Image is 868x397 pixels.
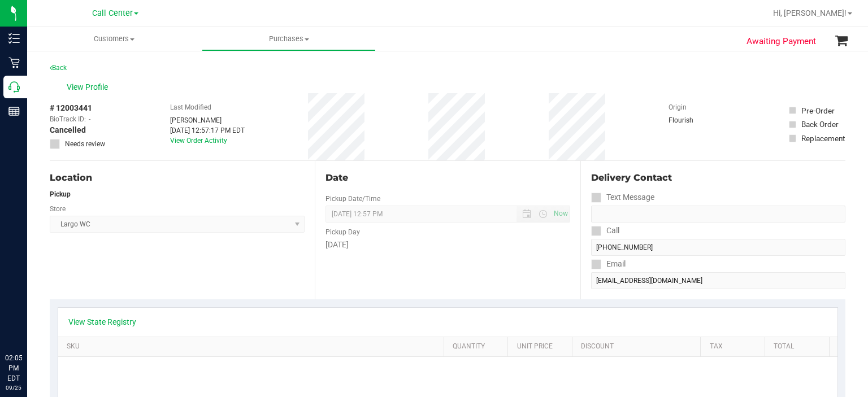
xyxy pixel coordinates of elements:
[202,34,376,44] span: Purchases
[8,33,20,44] inline-svg: Inventory
[591,189,654,206] label: Text Message
[517,342,568,351] a: Unit Price
[710,342,761,351] a: Tax
[591,206,845,223] input: Format: (999) 999-9999
[325,239,570,251] div: [DATE]
[747,35,816,48] span: Awaiting Payment
[8,57,20,68] inline-svg: Retail
[27,34,202,44] span: Customers
[50,204,66,214] label: Store
[202,27,376,51] a: Purchases
[453,342,504,351] a: Quantity
[27,27,202,51] a: Customers
[170,115,245,125] div: [PERSON_NAME]
[170,125,245,136] div: [DATE] 12:57:17 PM EDT
[801,133,845,144] div: Replacement
[801,119,839,130] div: Back Order
[325,194,380,204] label: Pickup Date/Time
[8,106,20,117] inline-svg: Reports
[5,383,22,392] p: 09/25
[591,223,619,239] label: Call
[669,102,687,112] label: Origin
[50,190,71,198] strong: Pickup
[11,307,45,341] iframe: Resource center
[92,8,133,18] span: Call Center
[774,342,824,351] a: Total
[669,115,725,125] div: Flourish
[50,124,86,136] span: Cancelled
[50,64,67,72] a: Back
[170,137,227,145] a: View Order Activity
[68,316,136,328] a: View State Registry
[67,81,112,93] span: View Profile
[581,342,696,351] a: Discount
[801,105,835,116] div: Pre-Order
[5,353,22,383] p: 02:05 PM EDT
[65,139,105,149] span: Needs review
[67,342,439,351] a: SKU
[50,102,92,114] span: # 12003441
[170,102,211,112] label: Last Modified
[325,171,570,185] div: Date
[50,171,305,185] div: Location
[773,8,847,18] span: Hi, [PERSON_NAME]!
[325,227,360,237] label: Pickup Day
[591,256,626,272] label: Email
[50,114,86,124] span: BioTrack ID:
[591,239,845,256] input: Format: (999) 999-9999
[591,171,845,185] div: Delivery Contact
[33,305,47,319] iframe: Resource center unread badge
[8,81,20,93] inline-svg: Call Center
[89,114,90,124] span: -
